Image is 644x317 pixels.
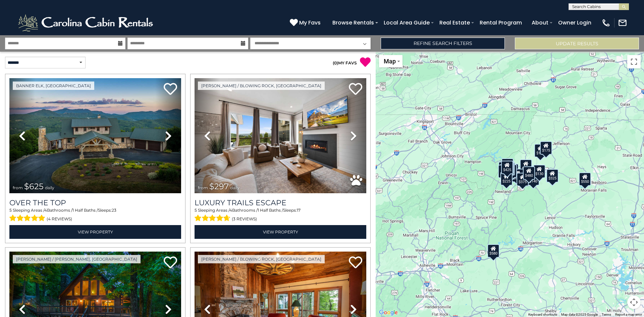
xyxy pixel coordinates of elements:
[602,313,611,316] a: Terms (opens in new tab)
[546,169,558,182] div: $325
[349,82,362,97] a: Add to favorites
[13,255,141,263] a: [PERSON_NAME] / [PERSON_NAME], [GEOGRAPHIC_DATA]
[384,58,396,65] span: Map
[164,256,177,270] a: Add to favorites
[47,215,72,223] span: (4 reviews)
[534,144,546,157] div: $175
[555,17,595,29] a: Owner Login
[515,38,639,49] button: Update Results
[501,160,513,174] div: $425
[195,198,366,207] a: Luxury Trails Escape
[487,244,499,257] div: $580
[500,172,513,186] div: $225
[45,185,54,190] span: daily
[9,207,181,223] div: Sleeping Areas / Bathrooms / Sleeps:
[72,208,98,213] span: 1 Half Baths /
[377,308,399,317] a: Open this area in Google Maps (opens a new window)
[17,13,156,33] img: White-1-2.png
[195,207,366,223] div: Sleeping Areas / Bathrooms / Sleeps:
[209,181,229,191] span: $297
[349,256,362,270] a: Add to favorites
[195,225,366,239] a: View Property
[561,313,598,316] span: Map data ©2025 Google
[436,17,473,29] a: Real Estate
[627,296,641,309] button: Map camera controls
[540,141,552,154] div: $175
[380,17,433,29] a: Local Area Guide
[517,172,529,186] div: $375
[198,185,208,190] span: from
[290,18,322,27] a: My Favs
[195,208,197,213] span: 5
[498,164,510,178] div: $230
[329,17,377,29] a: Browse Rentals
[230,185,239,190] span: daily
[520,159,532,173] div: $349
[381,38,505,49] a: Refine Search Filters
[627,55,641,68] button: Toggle fullscreen view
[13,82,94,90] a: Banner Elk, [GEOGRAPHIC_DATA]
[333,60,338,65] span: ( )
[9,208,12,213] span: 5
[512,168,524,182] div: $230
[44,208,47,213] span: 4
[9,198,181,207] a: Over The Top
[299,18,321,27] span: My Favs
[334,60,337,65] span: 0
[618,18,627,28] img: mail-regular-white.png
[9,225,181,239] a: View Property
[198,82,325,90] a: [PERSON_NAME] / Blowing Rock, [GEOGRAPHIC_DATA]
[333,60,357,65] a: (0)MY FAVS
[258,208,283,213] span: 1 Half Baths /
[195,78,366,193] img: thumbnail_168695581.jpeg
[198,255,325,263] a: [PERSON_NAME] / Blowing Rock, [GEOGRAPHIC_DATA]
[527,172,539,185] div: $140
[528,312,557,317] button: Keyboard shortcuts
[9,78,181,193] img: thumbnail_167153549.jpeg
[232,215,257,223] span: (3 reviews)
[379,55,402,67] button: Change map style
[24,181,44,191] span: $625
[533,165,545,178] div: $130
[229,208,232,213] span: 4
[377,308,399,317] img: Google
[601,18,611,28] img: phone-regular-white.png
[297,208,301,213] span: 17
[528,17,552,29] a: About
[164,82,177,97] a: Add to favorites
[579,172,591,186] div: $550
[13,185,23,190] span: from
[112,208,116,213] span: 23
[523,166,535,179] div: $480
[501,158,514,171] div: $125
[476,17,525,29] a: Rental Program
[615,313,642,316] a: Report a map error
